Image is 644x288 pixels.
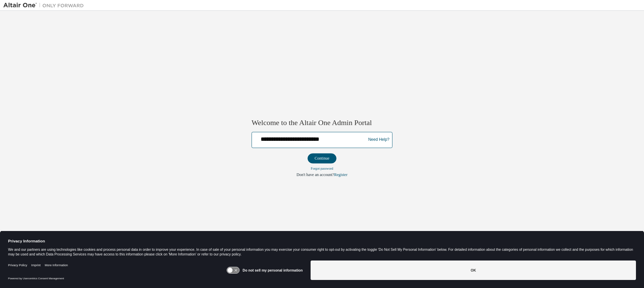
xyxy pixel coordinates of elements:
[297,172,334,177] span: Don't have an account?
[311,167,333,170] a: Forgot password
[252,118,392,128] h2: Welcome to the Altair One Admin Portal
[334,172,347,177] a: Register
[3,2,87,9] img: Altair One
[308,153,336,163] button: Continue
[368,140,389,140] a: Need Help?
